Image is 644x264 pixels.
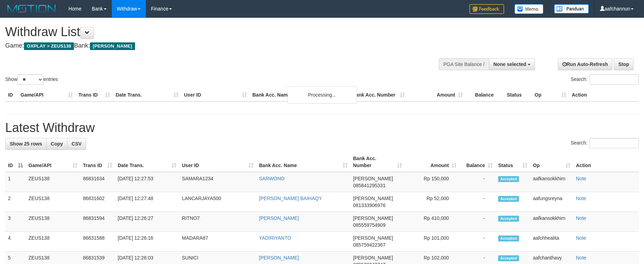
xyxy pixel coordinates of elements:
td: 86831588 [80,232,115,251]
th: Bank Acc. Number: activate to sort column ascending [350,152,405,172]
td: [DATE] 12:27:53 [115,172,179,192]
td: 86831594 [80,212,115,232]
th: Op [532,89,569,101]
span: None selected [493,61,526,67]
a: [PERSON_NAME] [259,215,299,221]
span: [PERSON_NAME] [90,42,135,50]
th: Game/API: activate to sort column ascending [26,152,80,172]
td: 2 [5,192,26,212]
td: - [459,172,495,192]
span: Copy 085841295331 to clipboard [353,183,385,188]
span: Accepted [498,216,519,222]
td: ZEUS138 [26,232,80,251]
span: Accepted [498,196,519,202]
td: 1 [5,172,26,192]
td: - [459,192,495,212]
a: Copy [46,138,67,150]
a: Note [576,215,586,221]
a: Note [576,235,586,241]
th: Trans ID: activate to sort column ascending [80,152,115,172]
img: Button%20Memo.svg [515,4,544,14]
td: Rp 150,000 [405,172,459,192]
th: Status [504,89,532,101]
span: Accepted [498,255,519,261]
td: LANCARJAYA500 [179,192,256,212]
th: Bank Acc. Number [350,89,408,101]
a: Run Auto-Refresh [558,58,612,70]
th: Bank Acc. Name [250,89,350,101]
a: Note [576,176,586,181]
span: CSV [72,141,82,147]
button: None selected [489,58,535,70]
span: [PERSON_NAME] [353,215,393,221]
td: 4 [5,232,26,251]
th: Op: activate to sort column ascending [530,152,573,172]
span: [PERSON_NAME] [353,235,393,241]
td: SAMARA1234 [179,172,256,192]
a: [PERSON_NAME] [259,255,299,261]
td: 86831602 [80,192,115,212]
td: ZEUS138 [26,212,80,232]
th: Date Trans.: activate to sort column ascending [115,152,179,172]
input: Search: [589,74,639,85]
a: CSV [67,138,86,150]
th: Action [569,89,639,101]
td: [DATE] 12:26:16 [115,232,179,251]
span: Copy 081333906976 to clipboard [353,203,385,208]
span: Copy [51,141,63,147]
label: Search: [571,138,639,148]
a: Show 25 rows [5,138,47,150]
td: Rp 52,000 [405,192,459,212]
th: ID: activate to sort column descending [5,152,26,172]
select: Showentries [17,74,43,85]
h4: Game: Bank: [5,42,423,49]
span: Accepted [498,176,519,182]
td: 3 [5,212,26,232]
th: Amount: activate to sort column ascending [405,152,459,172]
a: Stop [614,58,634,70]
td: RITNO7 [179,212,256,232]
td: ZEUS138 [26,172,80,192]
span: OXPLAY > ZEUS138 [24,42,74,50]
th: Trans ID [76,89,113,101]
div: Processing... [287,86,357,104]
input: Search: [589,138,639,148]
a: SARWONO [259,176,285,181]
th: Bank Acc. Name: activate to sort column ascending [256,152,350,172]
td: aafungsreyna [530,192,573,212]
span: Show 25 rows [10,141,42,147]
a: [PERSON_NAME] BAIHAQY [259,196,322,201]
th: Amount [408,89,466,101]
img: MOTION_logo.png [5,3,58,14]
th: User ID [181,89,250,101]
span: [PERSON_NAME] [353,176,393,181]
a: Note [576,196,586,201]
label: Search: [571,74,639,85]
span: Accepted [498,236,519,241]
th: Balance [466,89,504,101]
label: Show entries [5,74,58,85]
h1: Withdraw List [5,25,423,39]
td: [DATE] 12:27:48 [115,192,179,212]
td: aafkansokkhim [530,172,573,192]
th: Action [573,152,639,172]
a: Note [576,255,586,261]
td: Rp 410,000 [405,212,459,232]
th: Game/API [18,89,76,101]
img: panduan.png [554,4,589,14]
span: Copy 085759422367 to clipboard [353,242,385,248]
td: - [459,232,495,251]
img: Feedback.jpg [469,4,504,14]
th: Balance: activate to sort column ascending [459,152,495,172]
th: User ID: activate to sort column ascending [179,152,256,172]
td: Rp 101,000 [405,232,459,251]
th: Date Trans. [113,89,181,101]
td: MADARA87 [179,232,256,251]
span: [PERSON_NAME] [353,196,393,201]
td: aafkansokkhim [530,212,573,232]
div: PGA Site Balance / [439,58,489,70]
td: ZEUS138 [26,192,80,212]
th: ID [5,89,18,101]
td: aafchhealita [530,232,573,251]
td: [DATE] 12:26:27 [115,212,179,232]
